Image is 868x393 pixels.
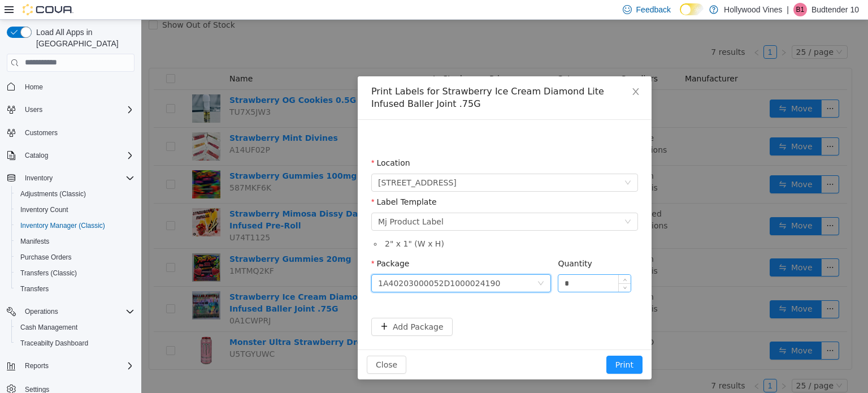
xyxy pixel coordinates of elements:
[230,178,296,187] label: Label Template
[25,83,43,92] span: Home
[16,251,76,264] a: Purchase Orders
[2,79,139,95] button: Home
[20,126,62,140] a: Customers
[16,266,134,280] span: Transfers (Classic)
[16,336,134,350] span: Traceabilty Dashboard
[481,258,485,262] i: icon: up
[20,359,53,373] button: Reports
[20,205,68,214] span: Inventory Count
[396,260,403,268] i: icon: down
[16,203,73,217] a: Inventory Count
[11,218,139,234] button: Inventory Manager (Classic)
[11,335,139,351] button: Traceabilty Dashboard
[237,193,302,210] div: Mj Product Label
[793,3,807,16] div: Budtender 10
[479,57,510,88] button: Close
[230,239,268,248] label: Package
[787,3,789,16] p: |
[230,139,269,148] label: Location
[20,126,134,140] span: Customers
[241,218,497,230] li: 2 " x 1 " (W x H)
[490,67,499,76] i: icon: close
[20,103,134,116] span: Users
[23,4,73,15] img: Cova
[636,4,671,15] span: Feedback
[16,219,134,232] span: Inventory Manager (Classic)
[483,198,490,206] i: icon: down
[20,80,47,94] a: Home
[11,202,139,218] button: Inventory Count
[16,187,134,201] span: Adjustments (Classic)
[25,105,42,114] span: Users
[11,281,139,297] button: Transfers
[16,203,134,217] span: Inventory Count
[16,235,54,248] a: Manifests
[11,249,139,265] button: Purchase Orders
[811,3,859,16] p: Budtender 10
[16,219,110,232] a: Inventory Manager (Classic)
[680,3,704,15] input: Dark Mode
[2,304,139,319] button: Operations
[2,148,139,163] button: Catalog
[225,336,265,354] button: Close
[465,336,501,354] button: Print
[25,361,49,370] span: Reports
[11,186,139,202] button: Adjustments (Classic)
[478,255,489,264] span: Increase Value
[478,264,489,272] span: Decrease Value
[20,339,88,348] span: Traceabilty Dashboard
[483,159,490,167] i: icon: down
[11,234,139,249] button: Manifests
[16,321,134,334] span: Cash Management
[32,27,134,49] span: Load All Apps in [GEOGRAPHIC_DATA]
[20,323,77,332] span: Cash Management
[20,189,86,198] span: Adjustments (Classic)
[416,239,451,248] label: Quantity
[20,80,134,94] span: Home
[16,282,53,296] a: Transfers
[20,171,134,185] span: Inventory
[796,3,805,16] span: B1
[20,149,53,162] button: Catalog
[16,187,90,201] a: Adjustments (Classic)
[16,235,134,248] span: Manifests
[20,237,49,246] span: Manifests
[2,170,139,186] button: Inventory
[237,154,315,171] span: 3591 S. Vine Rd
[20,284,49,293] span: Transfers
[16,321,82,334] a: Cash Management
[25,307,58,316] span: Operations
[16,266,81,280] a: Transfers (Classic)
[20,149,134,162] span: Catalog
[20,305,63,318] button: Operations
[11,319,139,335] button: Cash Management
[20,269,77,278] span: Transfers (Classic)
[20,305,134,318] span: Operations
[237,255,359,272] div: 1A40203000052D1000024190
[20,359,134,373] span: Reports
[20,171,57,185] button: Inventory
[230,298,311,316] button: icon: plusAdd Package
[2,102,139,118] button: Users
[230,66,497,90] div: Print Labels for Strawberry Ice Cream Diamond Lite Infused Baller Joint .75G
[25,128,58,137] span: Customers
[2,124,139,141] button: Customers
[20,253,72,262] span: Purchase Orders
[16,251,134,264] span: Purchase Orders
[2,358,139,374] button: Reports
[16,336,93,350] a: Traceabilty Dashboard
[481,266,485,270] i: icon: down
[20,103,47,116] button: Users
[417,255,489,272] input: Quantity
[25,174,53,183] span: Inventory
[16,282,134,296] span: Transfers
[724,3,782,16] p: Hollywood Vines
[11,265,139,281] button: Transfers (Classic)
[20,221,105,230] span: Inventory Manager (Classic)
[25,151,48,160] span: Catalog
